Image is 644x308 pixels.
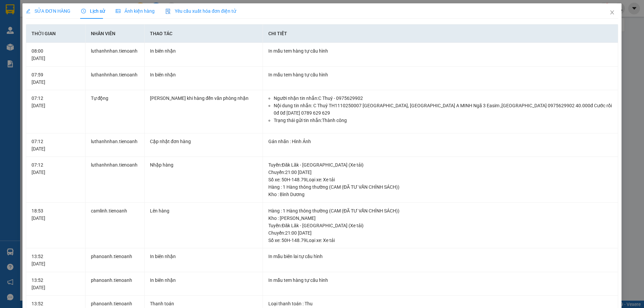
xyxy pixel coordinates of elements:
td: Tự động [86,90,145,133]
div: 18:53 [DATE] [32,207,79,222]
div: In biên nhận [150,47,257,55]
div: Tuyến : Đăk Lăk - [GEOGRAPHIC_DATA] (Xe tải) Chuyến: 21:00 [DATE] Số xe: 50H-148.79 Loại xe: Xe tải [268,222,612,244]
span: Ảnh kiện hàng [116,8,155,14]
span: Lịch sử [81,8,105,14]
td: phanoanh.tienoanh [86,248,145,272]
td: luthanhnhan.tienoanh [86,67,145,90]
span: clock-circle [81,9,86,13]
div: Kho : Bình Dương [268,191,612,198]
div: Tuyến : Đăk Lăk - [GEOGRAPHIC_DATA] (Xe tải) Chuyến: 21:00 [DATE] Số xe: 50H-148.79 Loại xe: Xe tải [268,161,612,183]
div: In mẫu tem hàng tự cấu hình [268,276,612,284]
div: Gán nhãn : Hình Ảnh [268,138,612,145]
li: Nội dung tin nhắn: C Thuý TH1110250007 [GEOGRAPHIC_DATA], [GEOGRAPHIC_DATA] A MINH Ngã 3 Easim ,[... [274,102,612,117]
td: luthanhnhan.tienoanh [86,133,145,157]
img: icon [165,9,171,14]
th: Nhân viên [86,24,145,43]
div: Hàng : 1 Hàng thông thường (CAM (ĐÃ TƯ VẤN CHÍNH SÁCH)) [268,183,612,191]
span: SỬA ĐƠN HÀNG [26,8,70,14]
div: 13:52 [DATE] [32,253,79,267]
div: Hàng : 1 Hàng thông thường (CAM (ĐÃ TƯ VẤN CHÍNH SÁCH)) [268,207,612,214]
div: 07:12 [DATE] [32,95,79,109]
div: In biên nhận [150,71,257,78]
div: In biên nhận [150,276,257,284]
div: Nhập hàng [150,161,257,169]
div: In mẫu biên lai tự cấu hình [268,253,612,260]
th: Chi tiết [263,24,618,43]
div: Loại thanh toán : Thu [268,300,612,307]
div: 07:12 [DATE] [32,161,79,176]
span: edit [26,9,31,13]
td: camlinh.tienoanh [86,203,145,249]
span: close [609,10,615,15]
div: In mẫu tem hàng tự cấu hình [268,71,612,78]
div: 07:59 [DATE] [32,71,79,86]
div: 08:00 [DATE] [32,47,79,62]
div: In mẫu tem hàng tự cấu hình [268,47,612,55]
div: Cập nhật đơn hàng [150,138,257,145]
div: Lên hàng [150,207,257,214]
div: [PERSON_NAME] khi hàng đến văn phòng nhận [150,95,257,102]
span: Yêu cầu xuất hóa đơn điện tử [165,8,236,14]
td: luthanhnhan.tienoanh [86,43,145,67]
td: phanoanh.tienoanh [86,272,145,296]
li: Người nhận tin nhắn: C Thuý - 0975629902 [274,95,612,102]
div: Thanh toán [150,300,257,307]
div: 07:12 [DATE] [32,138,79,152]
div: In biên nhận [150,253,257,260]
th: Thời gian [26,24,85,43]
td: luthanhnhan.tienoanh [86,157,145,203]
li: Trạng thái gửi tin nhắn: Thành công [274,117,612,124]
div: 13:52 [DATE] [32,276,79,291]
th: Thao tác [145,24,263,43]
span: picture [116,9,120,13]
div: Kho : [PERSON_NAME] [268,214,612,222]
button: Close [603,3,622,22]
